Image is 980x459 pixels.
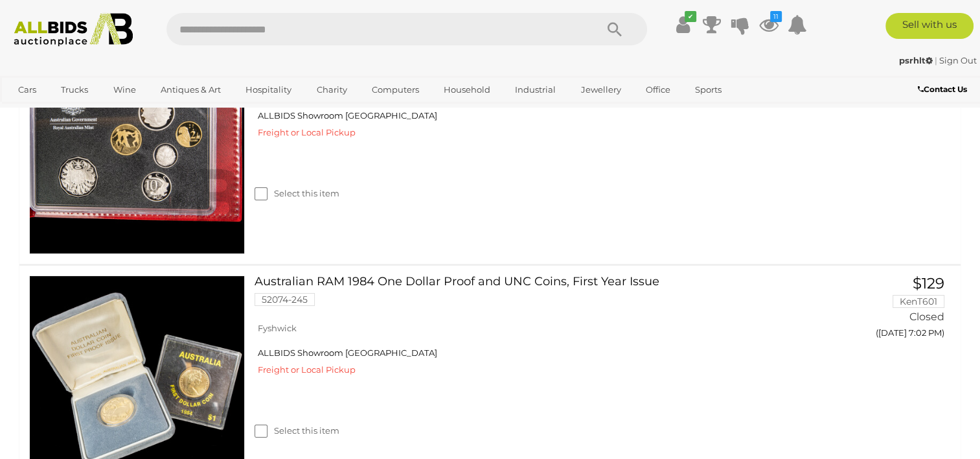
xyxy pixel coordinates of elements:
a: Sports [687,79,730,100]
label: Select this item [255,425,339,437]
label: Select this item [255,187,339,200]
a: Sell with us [885,13,974,39]
a: Household [435,79,499,100]
a: psrhlt [899,55,935,65]
b: Contact Us [918,84,967,94]
a: Sign Out [939,55,977,65]
span: | [935,55,937,65]
a: Australian RAM 1984 One Dollar Proof and UNC Coins, First Year Issue 52074-245 [264,276,794,316]
a: Hospitality [237,79,300,100]
a: Office [637,79,679,100]
a: Wine [105,79,144,100]
a: Trucks [52,79,97,100]
a: ✔ [674,13,693,36]
i: ✔ [685,11,696,22]
a: $129 KenT601 Closed ([DATE] 7:02 PM) [814,276,948,345]
span: $129 [913,274,944,292]
button: Search [582,13,647,45]
a: Jewellery [573,79,630,100]
a: $50 Custo Closed ([DATE] 7:19 PM) [814,38,948,108]
a: Cars [10,79,45,100]
a: Antiques & Art [152,79,229,100]
a: Contact Us [918,82,970,97]
i: 11 [770,11,782,22]
a: [GEOGRAPHIC_DATA] [10,100,119,122]
a: Industrial [507,79,564,100]
strong: psrhlt [899,55,933,65]
a: Charity [308,79,355,100]
a: 11 [759,13,779,36]
a: Computers [363,79,427,100]
img: Allbids.com.au [7,13,139,47]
